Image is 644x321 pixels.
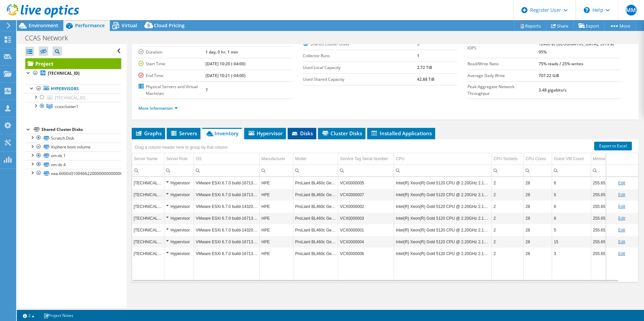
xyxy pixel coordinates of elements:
[194,189,260,201] td: Column OS, Value VMware ESXi 6.7.0 build-16713306
[394,212,492,224] td: Column CPU, Value Intel(R) Xeon(R) Gold 5120 CPU @ 2.20GHz 2.19 GHz
[260,165,293,176] td: Column Manufacturer, Filter cell
[48,70,79,76] b: [TECHNICAL_ID]
[618,204,625,209] a: Edit
[492,153,524,165] td: CPU Sockets Column
[468,72,539,79] label: Average Daily Write
[25,69,121,78] a: [TECHNICAL_ID]
[591,189,616,201] td: Column Memory, Value 255.65 GiB
[29,22,58,29] span: Environment
[164,212,194,224] td: Column Server Role, Value Hypervisor
[591,248,616,259] td: Column Memory, Value 255.65 GiB
[394,165,492,176] td: Column CPU, Filter cell
[194,248,260,259] td: Column OS, Value VMware ESXi 6.7.0 build-16713306
[164,224,194,236] td: Column Server Role, Value Hypervisor
[394,224,492,236] td: Column CPU, Value Intel(R) Xeon(R) Gold 5120 CPU @ 2.20GHz 2.19 GHz
[293,236,338,248] td: Column Model, Value ProLiant BL460c Gen10
[591,153,616,165] td: Memory Column
[539,61,583,67] b: 75% reads / 25% writes
[164,201,194,212] td: Column Server Role, Value Hypervisor
[166,226,192,234] div: Hypervisor
[554,155,584,163] div: Guest VM Count
[166,250,192,258] div: Hypervisor
[132,224,164,236] td: Column Server Name, Value 172.25.2.210
[525,155,546,163] div: CPU Cores
[25,143,121,151] a: Vsphere boot volume
[618,192,625,197] a: Edit
[417,76,434,82] b: 42.88 TiB
[154,22,185,29] span: Cloud Pricing
[417,65,432,70] b: 2.72 TiB
[552,201,591,212] td: Column Guest VM Count, Value 6
[166,155,187,163] div: Server Role
[25,134,121,142] a: Scratch Disk
[394,189,492,201] td: Column CPU, Value Intel(R) Xeon(R) Gold 5120 CPU @ 2.20GHz 2.19 GHz
[132,248,164,259] td: Column Server Name, Value 172.25.2.216
[132,212,164,224] td: Column Server Name, Value 172.25.2.212
[293,153,338,165] td: Model Column
[25,93,121,102] a: [TECHNICAL_ID]
[205,61,246,67] b: [DATE] 10:20 (-04:00)
[417,41,419,47] b: 5
[55,104,78,109] span: ccascluster1
[492,201,524,212] td: Column CPU Sockets, Value 2
[417,53,419,59] b: 1
[591,201,616,212] td: Column Memory, Value 255.65 GiB
[591,224,616,236] td: Column Memory, Value 255.65 GiB
[514,21,546,31] a: Reports
[194,165,260,176] td: Column OS, Filter cell
[594,142,632,150] a: Export to Excel
[618,181,625,185] a: Edit
[394,177,492,189] td: Column CPU, Value Intel(R) Xeon(R) Gold 5120 CPU @ 2.20GHz 2.19 GHz
[132,236,164,248] td: Column Server Name, Value 172.25.2.214
[593,155,607,163] div: Memory
[194,177,260,189] td: Column OS, Value VMware ESXi 6.7.0 build-16713306
[194,201,260,212] td: Column OS, Value VMware ESXi 6.7.0 build-14320388
[194,224,260,236] td: Column OS, Value VMware ESXi 6.7.0 build-14320388
[338,224,394,236] td: Column Service Tag Serial Number, Value VCX0000001
[132,201,164,212] td: Column Server Name, Value 172.25.2.211
[524,212,552,224] td: Column CPU Cores, Value 28
[138,72,205,79] label: End Time
[134,155,158,163] div: Server Name
[338,165,394,176] td: Column Service Tag Serial Number, Filter cell
[18,311,39,320] a: 2
[524,165,552,176] td: Column CPU Cores, Filter cell
[618,240,625,244] a: Edit
[135,130,162,137] span: Graphs
[132,153,164,165] td: Server Name Column
[25,58,121,69] a: Project
[55,95,85,101] span: [TECHNICAL_ID]
[166,214,192,222] div: Hypervisor
[194,212,260,224] td: Column OS, Value VMware ESXi 6.7.0 build-16713306
[468,83,539,97] label: Peak Aggregate Network Throughput
[194,153,260,165] td: OS Column
[584,7,590,13] svg: \n
[25,151,121,160] a: vm-ds 1
[492,212,524,224] td: Column CPU Sockets, Value 2
[321,130,362,137] span: Cluster Disks
[539,41,614,55] b: 12466 at [GEOGRAPHIC_DATA], 5919 at 95%
[295,155,306,163] div: Model
[371,130,432,137] span: Installed Applications
[25,169,121,178] a: naa.6000d31004662200000000000000000f
[132,139,639,282] div: Data grid
[196,155,201,163] div: OS
[468,45,539,51] label: IOPS
[122,22,137,29] span: Virtual
[261,155,285,163] div: Manufacturer
[260,236,293,248] td: Column Manufacturer, Value HPE
[618,216,625,221] a: Edit
[293,212,338,224] td: Column Model, Value ProLiant BL460c Gen10
[394,248,492,259] td: Column CPU, Value Intel(R) Xeon(R) Gold 5120 CPU @ 2.20GHz 2.19 GHz
[205,87,208,93] b: 7
[293,177,338,189] td: Column Model, Value ProLiant BL460c Gen10
[166,238,192,246] div: Hypervisor
[132,189,164,201] td: Column Server Name, Value 172.25.2.217
[75,22,105,29] span: Performance
[618,228,625,233] a: Edit
[25,160,121,169] a: vm-ds 4
[303,64,417,71] label: Used Local Capacity
[394,201,492,212] td: Column CPU, Value Intel(R) Xeon(R) Gold 5120 CPU @ 2.20GHz 2.19 GHz
[293,224,338,236] td: Column Model, Value ProLiant BL460c Gen10
[524,153,552,165] td: CPU Cores Column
